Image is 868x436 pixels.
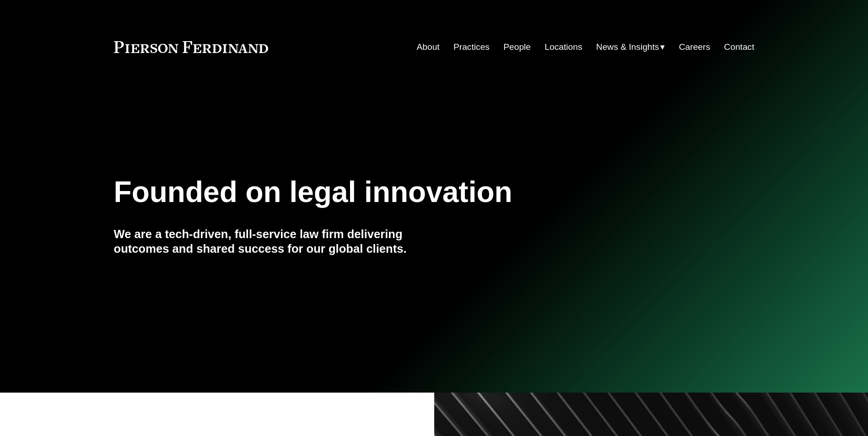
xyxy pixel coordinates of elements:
a: Contact [724,38,754,56]
h4: We are a tech-driven, full-service law firm delivering outcomes and shared success for our global... [114,227,434,256]
span: News & Insights [596,39,659,55]
a: Careers [679,38,710,56]
a: Practices [453,38,490,56]
a: About [417,38,440,56]
a: folder dropdown [596,38,665,56]
h1: Founded on legal innovation [114,175,648,209]
a: Locations [545,38,582,56]
a: People [503,38,531,56]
